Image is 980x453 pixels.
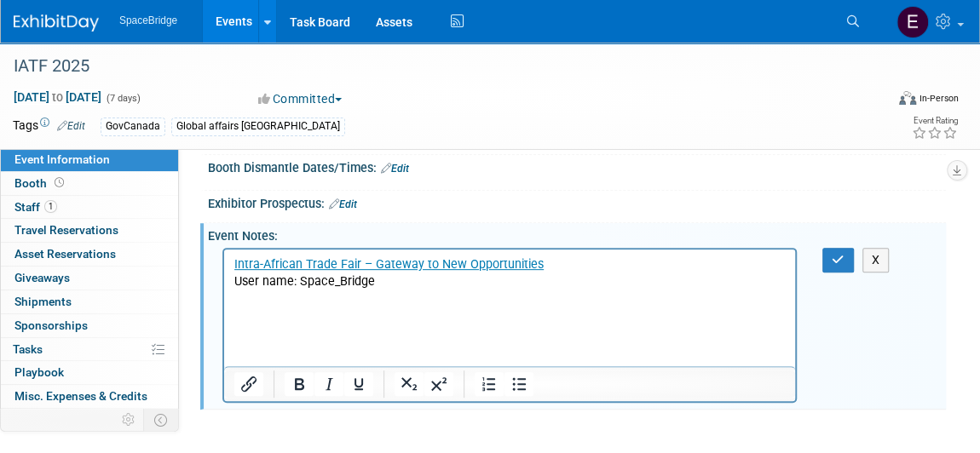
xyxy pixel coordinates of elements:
span: (7 days) [105,93,141,104]
img: ExhibitDay [14,14,99,32]
span: Shipments [14,295,72,308]
div: Global affairs [GEOGRAPHIC_DATA] [171,118,345,135]
a: Tasks [1,338,178,361]
button: Subscript [395,372,424,396]
iframe: Rich Text Area [224,249,795,366]
button: Insert/edit link [234,372,263,396]
button: X [862,248,890,272]
span: Giveaways [14,271,70,284]
td: Tags [13,117,85,136]
a: Asset Reservations [1,243,178,266]
span: 1 [44,200,57,213]
span: Sponsorships [14,318,88,332]
button: Superscript [424,372,453,396]
a: Shipments [1,290,178,313]
span: Tasks [13,342,43,356]
div: IATF 2025 [8,51,866,82]
a: Playbook [1,361,178,384]
a: Sponsorships [1,314,178,337]
span: Asset Reservations [14,247,116,261]
a: Misc. Expenses & Credits [1,385,178,408]
span: [DATE] [DATE] [13,89,102,105]
button: Committed [252,90,349,107]
a: Edit [329,198,357,210]
span: Misc. Expenses & Credits [14,389,147,403]
button: Bullet list [504,372,533,396]
span: Travel Reservations [14,223,118,237]
a: Edit [381,163,409,175]
a: Giveaways [1,267,178,290]
button: Underline [344,372,373,396]
div: In-Person [919,92,959,105]
span: Staff [14,200,57,214]
a: Booth [1,172,178,195]
td: Personalize Event Tab Strip [114,409,144,431]
span: Booth not reserved yet [51,176,67,189]
div: Event Format [812,89,960,114]
div: Exhibitor Prospectus: [208,191,946,213]
div: Booth Dismantle Dates/Times: [208,155,946,177]
span: to [49,90,66,104]
img: Elizabeth Gelerman [896,6,929,38]
a: Staff1 [1,196,178,219]
span: Playbook [14,365,64,379]
div: Event Notes: [208,223,946,244]
button: Bold [285,372,314,396]
img: Format-Inperson.png [899,91,916,105]
span: Event Information [14,152,110,166]
span: SpaceBridge [119,14,177,26]
a: Travel Reservations [1,219,178,242]
div: GovCanada [101,118,165,135]
a: Edit [57,120,85,132]
a: Event Information [1,148,178,171]
button: Numbered list [475,372,504,396]
div: Event Rating [912,117,958,125]
td: Toggle Event Tabs [144,409,179,431]
button: Italic [314,372,343,396]
span: Booth [14,176,67,190]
